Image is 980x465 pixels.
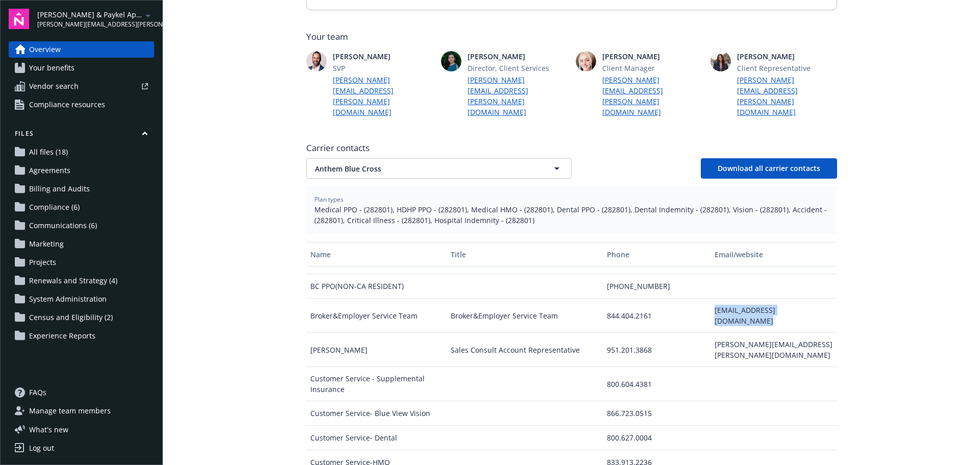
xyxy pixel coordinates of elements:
[576,51,596,71] img: photo
[333,51,433,62] span: [PERSON_NAME]
[468,63,568,74] span: Director, Client Services
[29,236,64,252] span: Marketing
[447,299,603,333] div: Broker&Employer Service Team
[306,158,572,179] button: Anthem Blue Cross
[603,242,710,266] button: Phone
[9,424,85,435] button: What's new
[333,63,433,74] span: SVP
[9,78,154,94] a: Vendor search
[142,9,154,21] a: arrowDropDown
[9,60,154,76] a: Your benefits
[9,236,154,252] a: Marketing
[737,63,837,74] span: Client Representative
[306,31,837,43] span: Your team
[9,144,154,160] a: All files (18)
[37,9,154,29] button: [PERSON_NAME] & Paykel Appliances Inc[PERSON_NAME][EMAIL_ADDRESS][PERSON_NAME][DOMAIN_NAME]arrowD...
[710,299,837,333] div: [EMAIL_ADDRESS][DOMAIN_NAME]
[306,426,447,450] div: Customer Service- Dental
[602,75,702,117] a: [PERSON_NAME][EMAIL_ADDRESS][PERSON_NAME][DOMAIN_NAME]
[9,328,154,344] a: Experience Reports
[29,328,95,344] span: Experience Reports
[603,299,710,333] div: 844.404.2161
[441,51,461,71] img: photo
[29,440,54,456] div: Log out
[602,63,702,74] span: Client Manager
[9,384,154,401] a: FAQs
[310,249,443,260] div: Name
[737,51,837,62] span: [PERSON_NAME]
[29,254,56,271] span: Projects
[306,242,447,266] button: Name
[315,163,527,174] span: Anthem Blue Cross
[306,142,837,154] span: Carrier contacts
[306,333,447,367] div: [PERSON_NAME]
[710,333,837,367] div: [PERSON_NAME][EMAIL_ADDRESS][PERSON_NAME][DOMAIN_NAME]
[9,291,154,307] a: System Administration
[333,75,433,117] a: [PERSON_NAME][EMAIL_ADDRESS][PERSON_NAME][DOMAIN_NAME]
[9,217,154,234] a: Communications (6)
[718,163,820,173] span: Download all carrier contacts
[314,204,829,226] span: Medical PPO - (282801), HDHP PPO - (282801), Medical HMO - (282801), Dental PPO - (282801), Denta...
[314,195,829,204] span: Plan types
[29,181,90,197] span: Billing and Audits
[9,41,154,58] a: Overview
[9,199,154,215] a: Compliance (6)
[9,9,29,29] img: navigator-logo.svg
[9,96,154,113] a: Compliance resources
[29,273,117,289] span: Renewals and Strategy (4)
[9,273,154,289] a: Renewals and Strategy (4)
[9,181,154,197] a: Billing and Audits
[451,249,599,260] div: Title
[737,75,837,117] a: [PERSON_NAME][EMAIL_ADDRESS][PERSON_NAME][DOMAIN_NAME]
[29,309,113,326] span: Census and Eligibility (2)
[603,367,710,401] div: 800.604.4381
[602,51,702,62] span: [PERSON_NAME]
[29,403,111,419] span: Manage team members
[447,333,603,367] div: Sales Consult Account Representative
[37,9,142,20] span: [PERSON_NAME] & Paykel Appliances Inc
[29,384,46,401] span: FAQs
[29,41,61,58] span: Overview
[306,274,447,299] div: BC PPO(NON-CA RESIDENT)
[29,144,68,160] span: All files (18)
[37,20,142,29] span: [PERSON_NAME][EMAIL_ADDRESS][PERSON_NAME][DOMAIN_NAME]
[9,129,154,142] button: Files
[29,162,70,179] span: Agreements
[603,401,710,426] div: 866.723.0515
[306,51,327,71] img: photo
[603,274,710,299] div: [PHONE_NUMBER]
[715,249,833,260] div: Email/website
[29,60,75,76] span: Your benefits
[29,217,97,234] span: Communications (6)
[447,242,603,266] button: Title
[603,333,710,367] div: 951.201.3868
[710,51,731,71] img: photo
[29,424,68,435] span: What ' s new
[468,51,568,62] span: [PERSON_NAME]
[9,403,154,419] a: Manage team members
[306,401,447,426] div: Customer Service- Blue View Vision
[603,426,710,450] div: 800.627.0004
[701,158,837,179] button: Download all carrier contacts
[29,199,80,215] span: Compliance (6)
[710,242,837,266] button: Email/website
[468,75,568,117] a: [PERSON_NAME][EMAIL_ADDRESS][PERSON_NAME][DOMAIN_NAME]
[29,78,79,94] span: Vendor search
[9,309,154,326] a: Census and Eligibility (2)
[607,249,706,260] div: Phone
[9,162,154,179] a: Agreements
[29,96,105,113] span: Compliance resources
[306,367,447,401] div: Customer Service - Supplemental Insurance
[29,291,107,307] span: System Administration
[306,299,447,333] div: Broker&Employer Service Team
[9,254,154,271] a: Projects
